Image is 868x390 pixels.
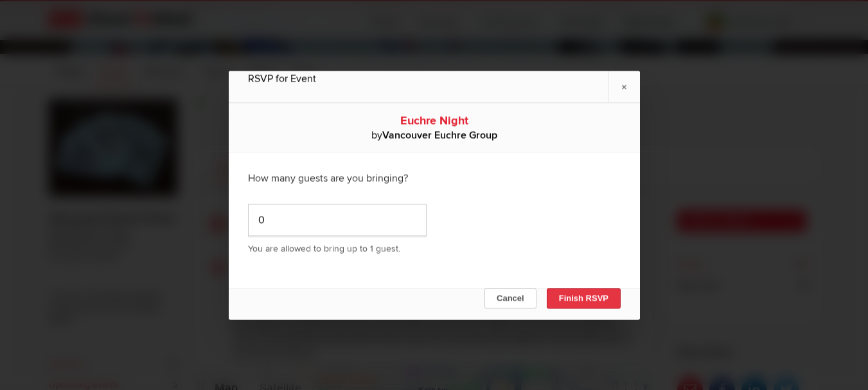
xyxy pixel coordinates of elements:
div: Euchre Night [248,112,621,128]
div: RSVP for Event [248,71,621,86]
button: Cancel [484,288,536,308]
p: You are allowed to bring up to 1 guest. [248,242,621,255]
b: Vancouver Euchre Group [382,129,497,141]
a: × [608,71,640,102]
div: by [248,128,621,142]
button: Finish RSVP [546,288,620,308]
div: How many guests are you bringing? [248,162,621,194]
